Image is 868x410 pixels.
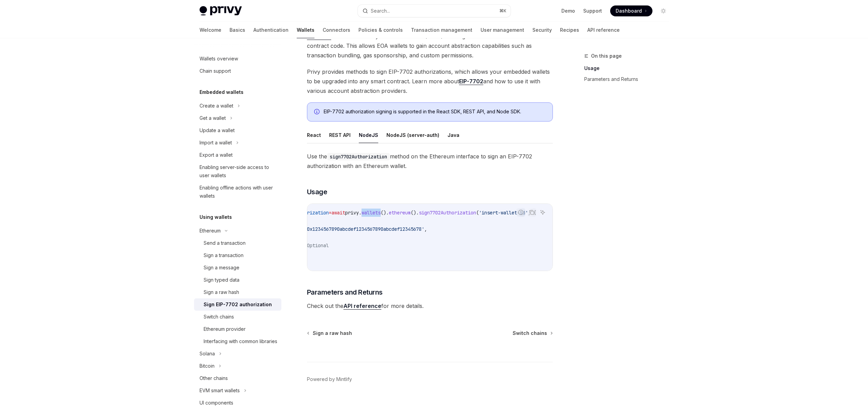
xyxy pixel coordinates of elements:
span: Check out the for more details. [307,301,553,311]
span: , { [528,210,536,216]
a: Update a wallet [194,124,281,137]
button: Get a wallet [194,112,281,124]
div: Get a wallet [200,114,226,122]
div: EIP-7702 authorization signing is supported in the React SDK, REST API, and Node SDK. [324,108,546,116]
a: Sign EIP-7702 authorization [194,298,281,311]
span: wallets [362,210,381,216]
div: Enabling offline actions with user wallets [200,184,277,200]
a: Wallets [297,22,314,38]
a: Policies & controls [358,22,403,38]
button: Report incorrect code [516,208,525,217]
span: Use the method on the Ethereum interface to sign an EIP-7702 authorization with an Ethereum wallet. [307,152,553,171]
a: Authentication [253,22,289,38]
h5: Using wallets [200,213,232,221]
span: Parameters and Returns [307,287,383,297]
span: authorization [293,210,329,216]
div: Search... [371,7,390,15]
div: Other chains [200,374,228,382]
a: Demo [561,8,575,14]
a: Wallets overview [194,53,281,65]
a: User management [481,22,524,38]
div: Ethereum [200,227,221,235]
div: Ethereum provider [204,325,246,333]
a: Export a wallet [194,149,281,161]
a: API reference [343,302,381,310]
span: privy [345,210,359,216]
a: Sign a raw hash [308,330,352,337]
button: Copy the contents from the code block [527,208,536,217]
div: Sign a raw hash [204,288,239,296]
div: Enabling server-side access to user wallets [200,163,277,180]
a: API reference [587,22,620,38]
div: Wallets overview [200,55,238,63]
a: EIP-7702 [459,78,483,85]
a: Dashboard [610,5,652,16]
div: Interfacing with common libraries [204,337,277,345]
button: Import a wallet [194,137,281,149]
span: , [424,226,427,232]
button: React [307,127,321,143]
div: Update a wallet [200,126,235,135]
button: Java [447,127,459,143]
span: '0x1234567890abcdef1234567890abcdef12345678' [304,226,424,232]
a: Enabling server-side access to user wallets [194,161,281,182]
div: Bitcoin [200,362,215,370]
svg: Info [314,109,321,116]
span: = [329,210,332,216]
a: Sign typed data [194,274,281,286]
code: sign7702Authorization [327,153,390,160]
a: Interfacing with common libraries [194,335,281,348]
a: Enabling offline actions with user wallets [194,182,281,202]
span: Dashboard [616,8,642,14]
button: Bitcoin [194,360,281,372]
a: UI components [194,397,281,409]
a: Ethereum provider [194,323,281,335]
span: sign7702Authorization [419,210,476,216]
a: Send a transaction [194,237,281,249]
span: Privy provides methods to sign EIP-7702 authorizations, which allows your embedded wallets to be ... [307,67,553,96]
a: Sign a message [194,261,281,274]
div: EVM smart wallets [200,386,240,395]
div: Sign a message [204,264,239,272]
span: Sign a raw hash [313,330,352,337]
button: NodeJS [359,127,378,143]
a: Other chains [194,372,281,384]
div: Import a wallet [200,139,232,147]
a: Basics [230,22,245,38]
div: Send a transaction [204,239,246,247]
span: ethereum [389,210,411,216]
button: Search...⌘K [358,5,511,17]
button: Ask AI [538,208,547,217]
div: UI components [200,399,233,407]
button: EVM smart wallets [194,384,281,397]
span: // Optional [299,242,329,249]
span: ( [476,210,479,216]
a: Powered by Mintlify [307,376,352,383]
a: Switch chains [194,311,281,323]
h5: Embedded wallets [200,88,244,96]
span: await [332,210,345,216]
a: Connectors [323,22,350,38]
button: Ethereum [194,225,281,237]
span: enables externally owned accounts (EOAs) to delegate their execution to smart contract code. This... [307,31,553,60]
button: Solana [194,348,281,360]
div: Switch chains [204,313,234,321]
button: NodeJS (server-auth) [386,127,439,143]
img: light logo [200,6,242,16]
button: REST API [329,127,351,143]
span: (). [381,210,389,216]
span: . [359,210,362,216]
div: Solana [200,350,215,358]
span: On this page [591,52,622,60]
span: Usage [307,187,327,197]
a: Security [532,22,552,38]
div: Sign typed data [204,276,239,284]
span: ⌘ K [499,8,506,14]
span: (). [411,210,419,216]
a: Usage [584,63,674,74]
a: Sign a raw hash [194,286,281,298]
a: Switch chains [513,330,552,337]
div: Create a wallet [200,102,233,110]
a: Recipes [560,22,579,38]
a: Sign a transaction [194,249,281,261]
